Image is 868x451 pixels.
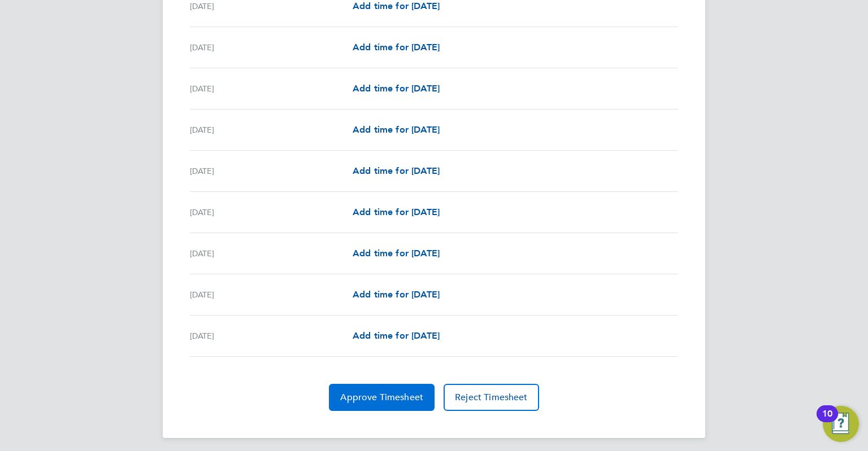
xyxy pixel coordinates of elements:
a: Add time for [DATE] [353,123,440,137]
div: 10 [822,414,832,428]
span: Reject Timesheet [455,392,528,403]
div: [DATE] [190,41,353,54]
span: Add time for [DATE] [353,330,440,341]
button: Reject Timesheet [444,384,539,411]
a: Add time for [DATE] [353,247,440,260]
span: Add time for [DATE] [353,83,440,94]
a: Add time for [DATE] [353,329,440,343]
span: Add time for [DATE] [353,42,440,52]
div: [DATE] [190,247,353,260]
a: Add time for [DATE] [353,288,440,301]
span: Approve Timesheet [340,392,423,403]
span: Add time for [DATE] [353,289,440,300]
a: Add time for [DATE] [353,205,440,219]
button: Approve Timesheet [329,384,435,411]
div: [DATE] [190,205,353,219]
div: [DATE] [190,329,353,343]
div: [DATE] [190,164,353,178]
span: Add time for [DATE] [353,165,440,176]
span: Add time for [DATE] [353,248,440,259]
span: Add time for [DATE] [353,1,440,11]
div: [DATE] [190,82,353,95]
span: Add time for [DATE] [353,207,440,217]
a: Add time for [DATE] [353,41,440,54]
div: [DATE] [190,288,353,301]
span: Add time for [DATE] [353,124,440,135]
div: [DATE] [190,123,353,137]
a: Add time for [DATE] [353,82,440,95]
a: Add time for [DATE] [353,164,440,178]
button: Open Resource Center, 10 new notifications [823,406,859,442]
